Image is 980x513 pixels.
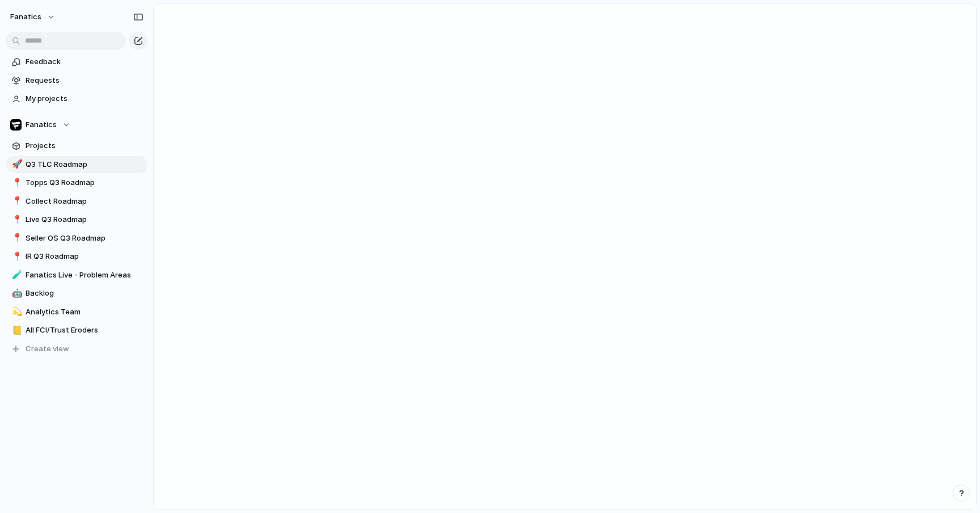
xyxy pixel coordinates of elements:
[26,75,143,86] span: Requests
[26,325,143,336] span: All FCI/Trust Eroders
[10,251,22,262] button: 📍
[6,156,147,173] a: 🚀Q3 TLC Roadmap
[26,214,143,225] span: Live Q3 Roadmap
[12,158,20,171] div: 🚀
[26,233,143,244] span: Seller OS Q3 Roadmap
[6,72,147,89] a: Requests
[6,53,147,70] a: Feedback
[26,140,143,152] span: Projects
[10,306,22,318] button: 💫
[10,233,22,244] button: 📍
[12,268,20,281] div: 🧪
[12,305,20,318] div: 💫
[6,174,147,191] a: 📍Topps Q3 Roadmap
[26,270,143,281] span: Fanatics Live - Problem Areas
[10,11,41,23] span: fanatics
[10,270,22,281] button: 🧪
[26,306,143,318] span: Analytics Team
[10,214,22,225] button: 📍
[26,343,69,355] span: Create view
[26,288,143,299] span: Backlog
[12,232,20,245] div: 📍
[26,119,57,131] span: Fanatics
[10,288,22,299] button: 🤖
[26,93,143,104] span: My projects
[6,211,147,228] a: 📍Live Q3 Roadmap
[6,193,147,210] a: 📍Collect Roadmap
[10,325,22,336] button: 📒
[26,196,143,207] span: Collect Roadmap
[6,304,147,321] a: 💫Analytics Team
[26,251,143,262] span: IR Q3 Roadmap
[26,56,143,68] span: Feedback
[6,285,147,302] a: 🤖Backlog
[6,116,147,133] button: Fanatics
[6,340,147,358] button: Create view
[6,248,147,265] a: 📍IR Q3 Roadmap
[12,195,20,208] div: 📍
[12,213,20,226] div: 📍
[10,196,22,207] button: 📍
[6,267,147,284] a: 🧪Fanatics Live - Problem Areas
[12,287,20,300] div: 🤖
[6,90,147,107] a: My projects
[10,159,22,170] button: 🚀
[6,322,147,339] a: 📒All FCI/Trust Eroders
[12,250,20,263] div: 📍
[6,230,147,247] a: 📍Seller OS Q3 Roadmap
[12,176,20,190] div: 📍
[26,177,143,188] span: Topps Q3 Roadmap
[12,324,20,337] div: 📒
[6,137,147,154] a: Projects
[5,8,61,26] button: fanatics
[26,159,143,170] span: Q3 TLC Roadmap
[10,177,22,188] button: 📍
